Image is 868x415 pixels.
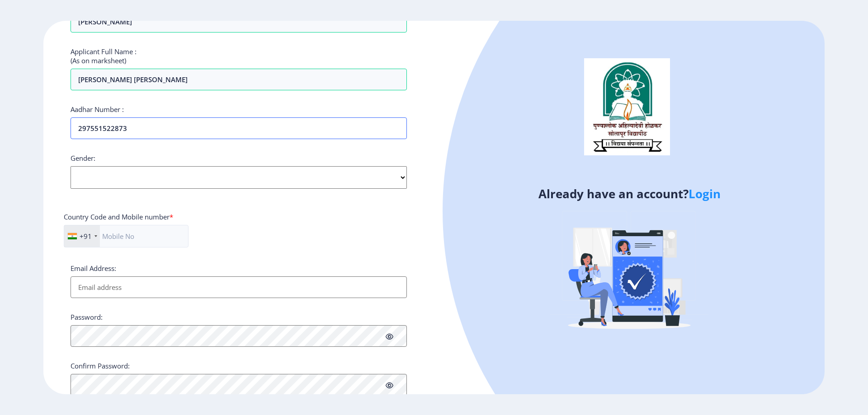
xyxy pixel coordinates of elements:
[71,312,103,322] label: Password:
[71,117,407,139] input: Aadhar Number
[71,69,407,90] input: Full Name
[64,225,189,247] input: Mobile No
[80,232,92,241] div: +91
[71,47,137,65] label: Applicant Full Name : (As on marksheet)
[689,186,721,202] a: Login
[71,361,130,370] label: Confirm Password:
[64,212,173,221] label: Country Code and Mobile number
[71,276,407,298] input: Email address
[584,58,670,155] img: logo
[71,105,124,114] label: Aadhar Number :
[71,154,95,163] label: Gender:
[71,264,116,273] label: Email Address:
[71,11,407,33] input: Last Name
[550,194,708,352] img: Verified-rafiki.svg
[441,187,818,201] h4: Already have an account?
[64,225,100,247] div: India (भारत): +91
